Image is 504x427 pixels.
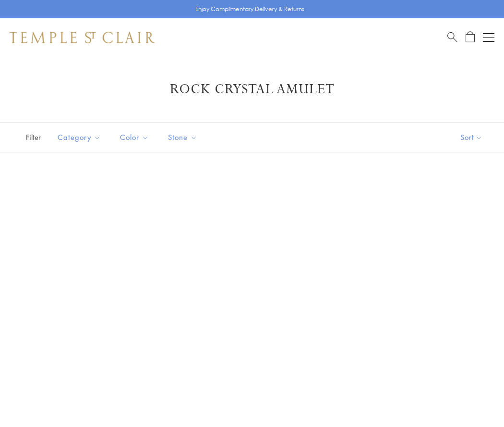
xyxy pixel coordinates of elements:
[24,81,480,98] h1: Rock Crystal Amulet
[161,126,204,148] button: Stone
[113,126,156,148] button: Color
[163,131,204,143] span: Stone
[466,31,475,43] a: Open Shopping Bag
[50,126,108,148] button: Category
[53,131,108,143] span: Category
[10,32,155,43] img: Temple St. Clair
[483,32,494,43] button: Open navigation
[195,4,304,14] p: Enjoy Complimentary Delivery & Returns
[447,31,457,43] a: Search
[115,131,156,143] span: Color
[439,123,504,152] button: Show sort by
